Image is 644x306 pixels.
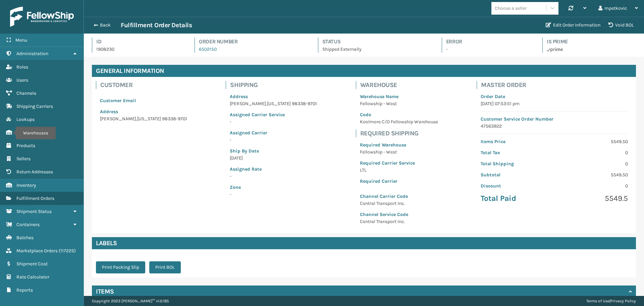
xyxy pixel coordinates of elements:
span: [US_STATE] [267,101,291,106]
h4: Order Number [199,38,306,46]
a: Privacy Policy [610,299,636,303]
p: Channel Carrier Code [360,193,438,200]
button: Print BOL [149,261,181,273]
button: Print Packing Slip [96,261,145,273]
p: Koolmore C/O Fellowship Warehouse [360,118,438,125]
span: 98338-9701 [292,101,317,106]
p: Assigned Rate [230,166,317,173]
p: Central Transport Inc. [360,200,438,207]
span: Lookups [16,117,35,122]
span: Sellers [16,156,31,162]
p: Required Warehouse [360,141,438,148]
p: Required Carrier [360,178,438,185]
p: Shipped Externally [322,46,430,53]
h4: Customer [100,81,191,89]
span: Warehouses [16,130,43,135]
p: Total Shipping [481,160,550,167]
p: Warehouse Name [360,93,438,100]
p: 47563922 [481,123,628,130]
p: 5549.5 [558,193,628,204]
p: Fellowship - West [360,148,438,156]
span: 98338-9701 [162,116,187,122]
p: 5549.50 [558,171,628,178]
span: Return Addresses [16,169,53,175]
p: LTL [360,167,438,174]
p: 0 [558,149,628,156]
div: Choose a seller [495,5,527,12]
span: , [136,116,137,122]
p: Assigned Carrier [230,129,317,136]
p: - [446,46,530,53]
span: Address [100,109,118,115]
p: Copyright 2023 [PERSON_NAME]™ v 1.0.185 [92,296,169,306]
span: Inventory [16,182,36,188]
p: Ship By Date [230,147,317,155]
span: Batches [16,235,34,241]
p: - [230,136,317,143]
h3: Fulfillment Order Details [121,21,192,29]
button: Void BOL [604,18,638,32]
h4: Error [446,38,530,46]
h4: Required Shipping [360,129,442,137]
p: [DATE] 07:53:51 pm [481,100,628,107]
h4: Labels [92,237,636,249]
i: Edit [546,23,551,27]
a: Terms of Use [586,299,609,303]
p: Code [360,111,438,118]
p: Customer Service Order Number [481,116,628,123]
h4: General Information [92,65,636,77]
p: Customer Email [100,97,187,104]
span: Menu [15,37,27,43]
span: Roles [16,64,28,70]
p: Total Paid [481,193,550,204]
span: Fulfillment Orders [16,195,54,201]
p: Discount [481,182,550,189]
button: Back [90,22,121,28]
div: | [586,296,636,306]
span: Users [16,77,28,83]
h4: Master Order [481,81,632,89]
span: [US_STATE] [137,116,161,122]
h4: Shipping [230,81,321,89]
p: Subtotal [481,171,550,178]
p: Central Transport Inc. [360,218,438,225]
h4: Warehouse [360,81,442,89]
span: Address [230,94,248,99]
h4: Items [96,288,114,296]
span: - [230,184,317,197]
p: Channel Service Code [360,211,438,218]
i: VOIDBOL [608,23,613,27]
p: Order Date [481,93,628,100]
img: logo [10,7,74,27]
p: 5549.50 [558,138,628,145]
span: Shipping Carriers [16,103,53,109]
span: [PERSON_NAME] [100,116,136,122]
a: 6502150 [199,46,217,52]
span: , [266,101,267,106]
p: Total Tax [481,149,550,156]
span: Shipment Cost [16,261,48,267]
span: Channels [16,90,36,96]
p: Assigned Carrier Service [230,111,317,118]
p: 1908230 [96,46,182,53]
h4: Status [322,38,430,46]
h4: Id [96,38,182,46]
p: Required Carrier Service [360,160,438,167]
p: Items Price [481,138,550,145]
h4: Is Prime [547,38,636,46]
span: Products [16,143,35,148]
p: - [230,118,317,125]
p: Fellowship - West [360,100,438,107]
span: [PERSON_NAME] [230,101,266,106]
span: Administration [16,51,48,56]
span: Rate Calculator [16,274,49,280]
p: 0 [558,182,628,189]
span: Reports [16,287,33,293]
p: 0 [558,160,628,167]
p: Zone [230,184,317,191]
button: Edit Order Information [542,18,604,32]
span: Containers [16,222,40,227]
p: - [230,173,317,180]
span: Shipment Status [16,209,52,214]
span: Marketplace Orders [16,248,58,254]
